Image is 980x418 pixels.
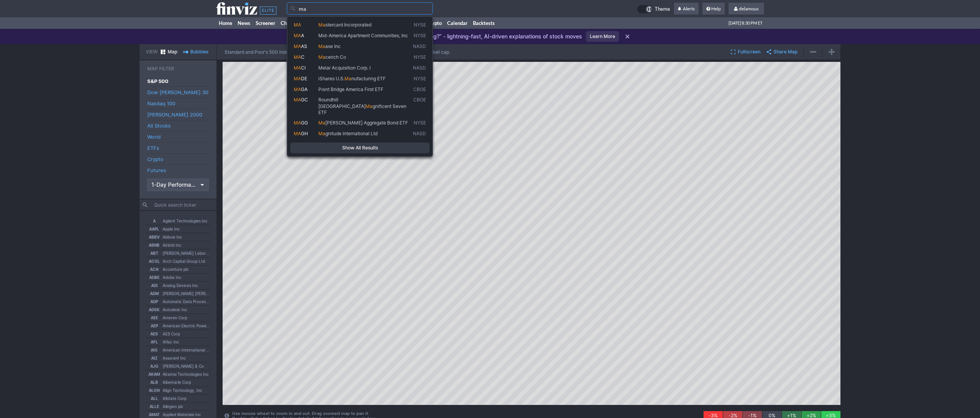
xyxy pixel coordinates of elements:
a: All Stocks [147,120,209,131]
a: News [235,17,253,29]
span: NYSE [414,120,426,126]
span: Ma [318,43,325,49]
a: Backtests [470,17,497,29]
a: S&P 500 [147,76,209,86]
span: Ma [366,103,373,109]
span: AIZ [146,355,163,362]
input: Quick search ticker [144,199,216,210]
span: Adobe Inc [163,274,181,281]
span: MA [294,43,301,49]
a: Crypto [424,17,444,29]
span: [DATE] 8:30 PM ET [729,17,762,29]
span: Fullscreen [738,48,760,56]
span: ADSK [146,306,163,313]
a: Theme [637,5,670,13]
span: GC [301,97,308,103]
button: ABNBAirbnb Inc [146,241,210,249]
span: MA [294,22,301,28]
a: Help [702,3,725,15]
button: AJG[PERSON_NAME] & Co [146,362,210,370]
span: Assurant Inc [163,355,186,362]
button: AEPAmerican Electric Power Company Inc [146,322,210,330]
span: AMAT [146,411,163,418]
span: Crypto [147,154,209,164]
button: ALLAllstate Corp [146,395,210,402]
a: Show All Results [290,143,429,153]
span: ADP [146,298,163,305]
span: AES [146,330,163,337]
span: NYSE [414,54,426,61]
span: iShares U.S. [318,76,344,81]
span: Map [168,48,177,56]
a: Charts [278,17,298,29]
span: Apple Inc [163,226,180,232]
span: AEP [146,322,163,329]
span: GA [301,86,308,92]
span: Ma [344,76,351,81]
span: Ma [318,131,325,136]
span: Automatic Data Processing Inc [163,298,210,305]
button: ADPAutomatic Data Processing Inc [146,298,210,305]
a: Home [216,17,235,29]
span: Point Bridge America First ETF [318,86,383,92]
a: Alerts [674,3,699,15]
span: World [147,131,209,142]
span: GG [301,120,308,126]
span: Share Map [774,48,797,56]
h2: Map Filter [147,65,209,73]
span: AKAM [146,371,163,378]
a: Dow [PERSON_NAME] 30 [147,87,209,98]
span: Aflac Inc [163,338,179,345]
span: Theme [655,5,670,13]
span: cerich Co [325,54,346,60]
span: MA [294,65,301,71]
span: Ameren Corp [163,314,187,321]
span: Agilent Technologies Inc [163,217,208,224]
a: Futures [147,165,209,176]
span: AS [301,43,307,49]
span: Nasdaq 100 [147,98,209,109]
a: delamous [729,3,764,15]
span: MA [294,97,301,103]
span: Akamai Technologies Inc [163,371,209,378]
span: gnitude International Ltd [325,131,378,136]
span: [PERSON_NAME] & Co [163,363,204,370]
span: ALL [146,395,163,402]
button: AKAMAkamai Technologies Inc [146,370,210,378]
span: NYSE [414,33,426,39]
span: Applied Materials Inc [163,411,201,418]
span: American International Group Inc [163,347,210,353]
span: nufacturing ETF [351,76,386,81]
span: NASD [413,131,426,137]
span: Abbvie Inc [163,234,182,241]
span: Mid-America Apartment Communities, Inc [318,33,408,38]
span: CBOE [413,86,426,93]
input: Search [287,2,433,15]
span: ADI [146,282,163,289]
span: AIG [146,347,163,353]
button: ADSKAutodesk Inc [146,306,210,313]
span: MA [294,54,301,60]
span: Ma [318,54,325,60]
a: [PERSON_NAME] 2000 [147,109,209,120]
span: ACGL [146,258,163,265]
span: Align Technology, Inc [163,387,202,394]
button: AESAES Corp [146,330,210,338]
a: Calendar [444,17,470,29]
span: AFL [146,338,163,345]
span: Airbnb Inc [163,242,181,249]
button: ALBAlbemarle Corp [146,378,210,386]
p: Standard and Poor's 500 index stocks categorized by sectors and industries. Size represents marke... [225,49,450,55]
span: Show All Results [294,144,426,152]
span: Ma [318,22,325,28]
span: ABNB [146,242,163,249]
span: AEE [146,314,163,321]
span: ACN [146,266,163,273]
span: Melar Acquisition Corp. I [318,65,371,71]
span: AES Corp [163,330,180,337]
span: stercard Incorporated [325,22,371,28]
span: CI [301,65,306,71]
span: CBOE [413,97,426,116]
